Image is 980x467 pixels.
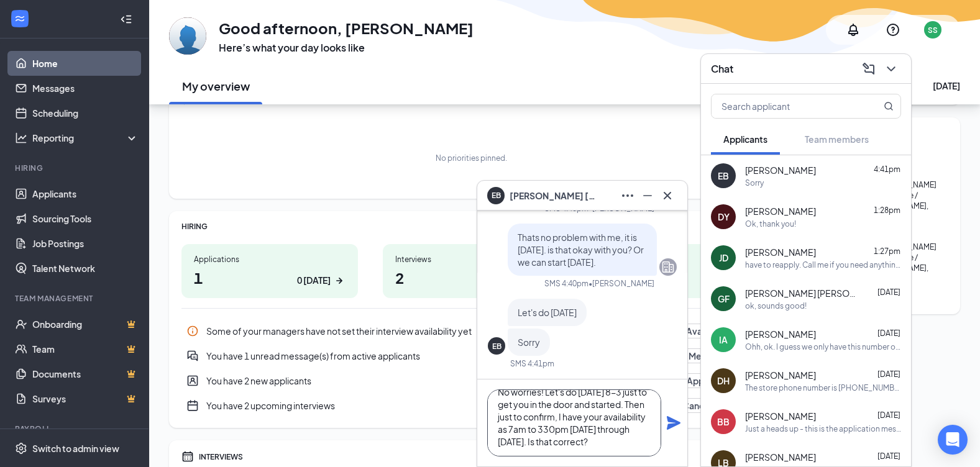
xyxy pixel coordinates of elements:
[186,374,199,387] svg: UserEntity
[928,25,938,35] div: SS
[32,101,139,125] a: Scheduling
[745,246,816,258] span: [PERSON_NAME]
[14,12,26,25] svg: WorkstreamLogo
[15,293,136,304] div: Team Management
[492,341,501,351] div: EB
[657,186,677,206] button: Cross
[745,205,816,217] span: [PERSON_NAME]
[518,337,540,348] span: Sorry
[395,267,547,288] h1: 2
[745,328,816,340] span: [PERSON_NAME]
[181,393,761,418] div: You have 2 upcoming interviews
[745,369,816,381] span: [PERSON_NAME]
[657,348,739,363] button: Read Messages
[874,165,900,174] span: 4:41pm
[186,399,199,412] svg: CalendarNew
[745,383,901,393] div: The store phone number is [PHONE_NUMBER]. Always call. And there is a voicemail at the end, but i...
[745,219,796,229] div: Ok, thank you!
[32,337,139,361] a: TeamCrown
[745,424,901,434] div: Just a heads up - this is the application messaging service. I don't see it unless I'm logged int...
[206,374,618,387] div: You have 2 new applicants
[638,186,657,206] button: Minimize
[181,450,194,463] svg: Calendar
[640,188,655,203] svg: Minimize
[719,252,728,264] div: JD
[723,134,767,145] span: Applicants
[15,132,27,144] svg: Analysis
[194,254,346,265] div: Applications
[181,221,761,232] div: HIRING
[181,368,761,393] div: You have 2 new applicants
[181,368,761,393] a: UserEntityYou have 2 new applicantsReview New ApplicantsPin
[181,343,761,368] div: You have 1 unread message(s) from active applicants
[297,274,331,287] div: 0 [DATE]
[15,424,136,434] div: Payroll
[544,278,588,289] div: SMS 4:40pm
[181,319,761,343] div: Some of your managers have not set their interview availability yet
[32,256,139,281] a: Talent Network
[874,206,900,215] span: 1:28pm
[181,244,358,298] a: Applications10 [DATE]ArrowRight
[395,254,547,265] div: Interviews
[881,59,901,79] button: ChevronDown
[719,333,728,346] div: IA
[660,188,675,203] svg: Cross
[181,393,761,418] a: CalendarNewYou have 2 upcoming interviewsReview CandidatesPin
[618,186,638,206] button: Ellipses
[666,415,681,430] svg: Plane
[199,451,761,462] div: INTERVIEWS
[718,211,730,223] div: DY
[861,61,876,76] svg: ComposeMessage
[206,350,650,362] div: You have 1 unread message(s) from active applicants
[219,41,474,55] h3: Here’s what your day looks like
[859,59,879,79] button: ComposeMessage
[194,267,346,288] h1: 1
[32,386,139,411] a: SurveysCrown
[32,181,139,206] a: Applicants
[745,164,816,176] span: [PERSON_NAME]
[588,278,654,289] span: • [PERSON_NAME]
[186,325,199,337] svg: Info
[805,134,869,145] span: Team members
[874,247,900,256] span: 1:27pm
[219,17,474,39] h1: Good afternoon, [PERSON_NAME]
[32,132,139,144] div: Reporting
[642,398,739,413] button: Review Candidates
[518,232,644,268] span: Thats no problem with me, it is [DATE]. is that okay with you? Or we can start [DATE].
[745,178,764,188] div: Sorry
[32,312,139,337] a: OnboardingCrown
[487,389,661,456] textarea: No worries! Let's do [DATE] 8-3 just to get you in the door and started. Then just to confirm, I ...
[933,79,960,92] div: [DATE]
[510,189,597,202] span: [PERSON_NAME] [PERSON_NAME]
[510,358,554,369] div: SMS 4:41pm
[15,163,136,173] div: Hiring
[877,410,900,420] span: [DATE]
[383,244,559,298] a: Interviews20 [DATE]ArrowRight
[877,451,900,461] span: [DATE]
[333,274,346,287] svg: ArrowRight
[717,374,730,387] div: DH
[120,13,132,25] svg: Collapse
[661,260,675,274] svg: Company
[32,206,139,231] a: Sourcing Tools
[169,17,206,55] img: Stacey Sperry
[877,288,900,297] span: [DATE]
[32,442,119,455] div: Switch to admin view
[745,301,807,311] div: ok, sounds good!
[181,343,761,368] a: DoubleChatActiveYou have 1 unread message(s) from active applicantsRead MessagesPin
[938,425,968,455] div: Open Intercom Messenger
[436,153,507,163] div: No priorities pinned.
[32,51,139,76] a: Home
[186,350,199,362] svg: DoubleChatActive
[884,101,894,111] svg: MagnifyingGlass
[877,329,900,338] span: [DATE]
[206,399,634,412] div: You have 2 upcoming interviews
[718,170,729,182] div: EB
[32,231,139,256] a: Job Postings
[711,62,733,76] h3: Chat
[717,415,730,428] div: BB
[32,361,139,386] a: DocumentsCrown
[745,410,816,422] span: [PERSON_NAME]
[886,22,900,37] svg: QuestionInfo
[745,342,901,352] div: Ohh, ok. I guess we only have this number on file for him. We were just trying to get him to come...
